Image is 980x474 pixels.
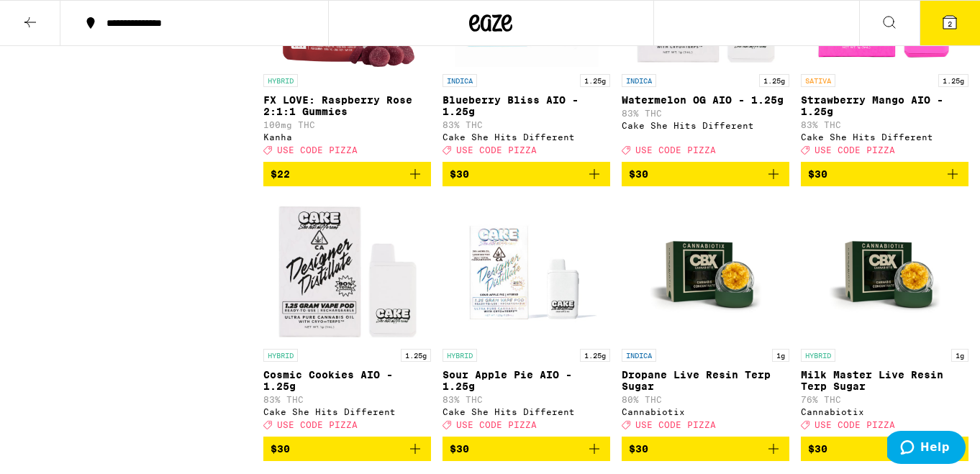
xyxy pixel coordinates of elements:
a: Open page for Milk Master Live Resin Terp Sugar from Cannabiotix [801,198,968,437]
p: 83% THC [801,120,968,129]
div: Cake She Hits Different [443,132,610,142]
p: 1.25g [401,349,431,362]
button: Add to bag [263,437,431,461]
p: 83% THC [263,395,431,404]
a: Open page for Dropane Live Resin Terp Sugar from Cannabiotix [622,198,789,437]
p: 1g [772,349,789,362]
div: Cake She Hits Different [263,407,431,416]
p: Dropane Live Resin Terp Sugar [622,369,789,392]
button: Add to bag [443,437,610,461]
p: 1.25g [938,74,968,87]
button: Add to bag [443,162,610,186]
span: USE CODE PIZZA [635,420,716,429]
img: Cannabiotix - Milk Master Live Resin Terp Sugar [813,198,957,342]
p: INDICA [622,349,656,362]
button: Add to bag [622,437,789,461]
button: Add to bag [263,162,431,186]
p: 1.25g [580,74,610,87]
p: 83% THC [622,109,789,118]
p: Strawberry Mango AIO - 1.25g [801,94,968,117]
p: Sour Apple Pie AIO - 1.25g [443,369,610,392]
p: Cosmic Cookies AIO - 1.25g [263,369,431,392]
p: HYBRID [801,349,835,362]
p: HYBRID [263,349,298,362]
button: Add to bag [801,162,968,186]
iframe: Opens a widget where you can find more information [887,431,966,467]
p: 80% THC [622,395,789,404]
span: USE CODE PIZZA [815,145,895,155]
p: INDICA [622,74,656,87]
p: Watermelon OG AIO - 1.25g [622,94,789,106]
p: 76% THC [801,395,968,404]
div: Cake She Hits Different [622,121,789,130]
div: Kanha [263,132,431,142]
button: 2 [920,1,980,45]
span: USE CODE PIZZA [277,145,358,155]
a: Open page for Cosmic Cookies AIO - 1.25g from Cake She Hits Different [263,198,431,437]
span: $30 [450,168,469,180]
img: Cake She Hits Different - Cosmic Cookies AIO - 1.25g [276,198,419,342]
span: $30 [808,168,827,180]
span: $30 [450,443,469,455]
div: Cannabiotix [801,407,968,416]
span: USE CODE PIZZA [815,420,895,429]
div: Cannabiotix [622,407,789,416]
span: $30 [629,168,648,180]
p: 100mg THC [263,120,431,129]
span: USE CODE PIZZA [277,420,358,429]
span: USE CODE PIZZA [456,145,537,155]
p: HYBRID [443,349,477,362]
div: Cake She Hits Different [801,132,968,142]
p: SATIVA [801,74,835,87]
button: Add to bag [801,437,968,461]
span: $30 [629,443,648,455]
p: FX LOVE: Raspberry Rose 2:1:1 Gummies [263,94,431,117]
span: $30 [808,443,827,455]
p: 1g [951,349,968,362]
div: Cake She Hits Different [443,407,610,416]
p: Blueberry Bliss AIO - 1.25g [443,94,610,117]
p: HYBRID [263,74,298,87]
img: Cannabiotix - Dropane Live Resin Terp Sugar [634,198,778,342]
p: 83% THC [443,120,610,129]
p: INDICA [443,74,477,87]
button: Add to bag [622,162,789,186]
img: Cake She Hits Different - Sour Apple Pie AIO - 1.25g [455,198,599,342]
p: Milk Master Live Resin Terp Sugar [801,369,968,392]
p: 83% THC [443,395,610,404]
span: 2 [948,19,952,28]
span: $22 [271,168,290,180]
span: $30 [271,443,290,455]
p: 1.25g [580,349,610,362]
a: Open page for Sour Apple Pie AIO - 1.25g from Cake She Hits Different [443,198,610,437]
span: USE CODE PIZZA [635,145,716,155]
span: USE CODE PIZZA [456,420,537,429]
p: 1.25g [759,74,789,87]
